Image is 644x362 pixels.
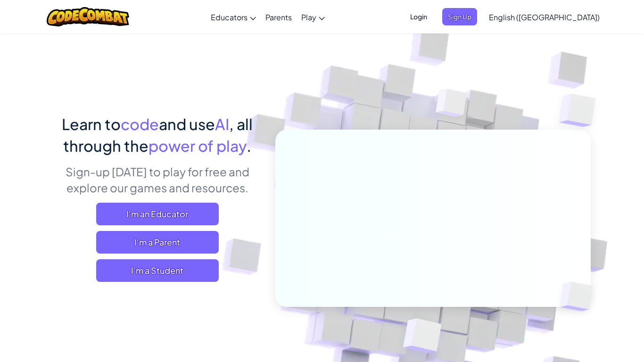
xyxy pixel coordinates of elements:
[418,70,486,140] img: Overlap cubes
[540,71,622,150] img: Overlap cubes
[442,8,477,25] button: Sign Up
[261,4,297,30] a: Parents
[545,262,615,331] img: Overlap cubes
[215,115,229,133] span: AI
[149,136,247,155] span: power of play
[159,115,215,133] span: and use
[301,12,316,22] span: Play
[96,203,219,225] a: I'm an Educator
[297,4,330,30] a: Play
[96,259,219,282] button: I'm a Student
[405,8,433,25] button: Login
[206,4,261,30] a: Educators
[247,136,251,155] span: .
[211,12,248,22] span: Educators
[489,12,600,22] span: English ([GEOGRAPHIC_DATA])
[47,7,129,26] img: CodeCombat logo
[96,231,219,254] a: I'm a Parent
[62,115,121,133] span: Learn to
[484,4,604,30] a: English ([GEOGRAPHIC_DATA])
[121,115,159,133] span: code
[53,164,261,196] p: Sign-up [DATE] to play for free and explore our games and resources.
